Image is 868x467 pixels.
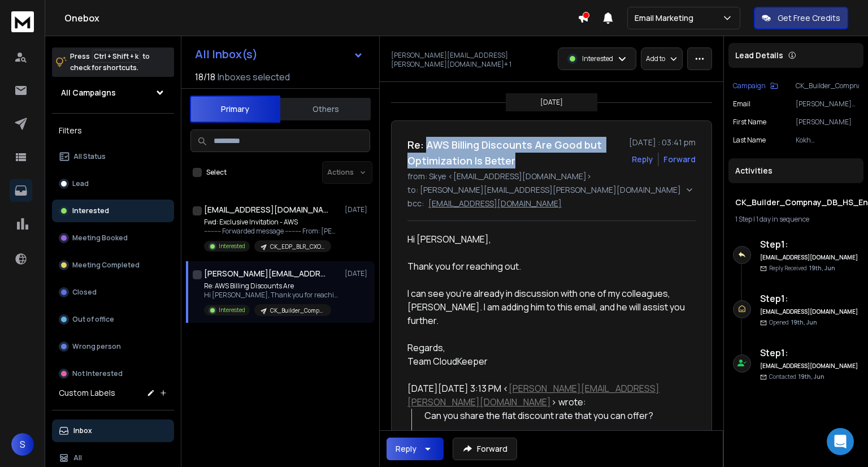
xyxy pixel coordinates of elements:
p: [EMAIL_ADDRESS][DOMAIN_NAME] [428,198,562,209]
p: First Name [733,118,766,127]
div: Activities [728,158,863,183]
span: 19th, Jun [791,318,817,326]
p: bcc: [407,198,424,209]
button: Closed [52,281,174,304]
button: Reply [632,154,653,165]
p: Opened [769,318,817,327]
button: Not Interested [52,362,174,385]
h3: Filters [52,123,174,139]
p: Meeting Completed [72,261,140,270]
div: Can you share the flat discount rate that you can offer? Regards, [424,409,687,449]
button: S [11,433,34,456]
p: All Status [73,152,106,161]
p: Inbox [73,426,92,435]
label: Select [206,168,227,177]
div: Thank you for reaching out. [407,260,687,273]
p: Email Marketing [635,12,698,24]
h1: All Inbox(s) [195,49,258,60]
h6: [EMAIL_ADDRESS][DOMAIN_NAME] [760,362,859,370]
p: Interested [72,206,109,215]
p: [DATE] [540,98,563,107]
p: All [73,453,82,462]
p: Wrong person [72,342,121,351]
div: Forward [663,154,696,165]
p: Interested [219,242,245,250]
p: Email [733,100,750,109]
button: Campaign [733,81,778,90]
p: Reply Received [769,264,835,273]
p: Interested [582,54,613,63]
img: logo [11,11,34,32]
button: Reply [387,438,444,460]
h1: Re: AWS Billing Discounts Are Good but Optimization Is Better [407,137,622,168]
span: 1 Step [735,214,752,224]
button: All Campaigns [52,81,174,104]
button: Wrong person [52,335,174,358]
h1: Onebox [64,11,578,25]
h1: [EMAIL_ADDRESS][DOMAIN_NAME] [204,204,328,215]
p: CK_Builder_Compnay_DB_HS_Engaged_Email3_June18 [270,306,324,315]
p: Interested [219,306,245,314]
p: Contacted [769,373,824,381]
button: Meeting Completed [52,254,174,276]
button: All Status [52,145,174,168]
h6: Step 1 : [760,292,859,305]
button: Interested [52,200,174,222]
h1: [PERSON_NAME][EMAIL_ADDRESS][PERSON_NAME][DOMAIN_NAME] +1 [204,268,328,279]
h3: Inboxes selected [218,70,290,84]
div: | [735,215,857,224]
p: Lead Details [735,50,783,61]
p: CK_Builder_Compnay_DB_HS_Engaged_Email3_June18 [796,81,859,90]
p: Press to check for shortcuts. [70,51,150,73]
button: Lead [52,172,174,195]
h1: All Campaigns [61,87,116,98]
p: ---------- Forwarded message --------- From: [PERSON_NAME] [204,227,340,236]
p: from: Skye <[EMAIL_ADDRESS][DOMAIN_NAME]> [407,171,696,182]
p: Not Interested [72,369,123,378]
p: Add to [646,54,665,63]
p: [PERSON_NAME][EMAIL_ADDRESS][PERSON_NAME][DOMAIN_NAME] [796,100,859,109]
span: 19th, Jun [798,373,824,380]
button: Forward [453,438,517,460]
p: Get Free Credits [778,12,840,24]
p: Hi [PERSON_NAME], Thank you for reaching [204,291,340,300]
span: 1 day in sequence [756,214,809,224]
button: Get Free Credits [754,7,848,29]
p: [DATE] [345,269,370,278]
p: Lead [72,179,89,188]
p: Fwd: Exclusive Invitation - AWS [204,218,340,227]
p: Last Name [733,136,766,145]
button: All Inbox(s) [186,43,372,66]
div: I can see you're already in discussion with one of my colleagues, [PERSON_NAME]. I am adding him ... [407,287,687,327]
button: Others [280,97,371,122]
p: CK_EDP_BLR_CXO_[DATE]-Email1 ([DATE]) [270,243,324,251]
h6: [EMAIL_ADDRESS][DOMAIN_NAME] [760,308,859,316]
span: 18 / 18 [195,70,215,84]
div: Regards, [407,341,687,354]
span: 19th, Jun [809,264,835,272]
a: [PERSON_NAME][EMAIL_ADDRESS][PERSON_NAME][DOMAIN_NAME] [407,382,659,408]
p: [DATE] : 03:41 pm [629,137,696,148]
h6: Step 1 : [760,237,859,251]
p: Meeting Booked [72,233,128,243]
button: Primary [190,96,280,123]
p: to: [PERSON_NAME][EMAIL_ADDRESS][PERSON_NAME][DOMAIN_NAME] [407,184,683,196]
h1: CK_Builder_Compnay_DB_HS_Engaged_Email3_June18 [735,197,857,208]
button: Out of office [52,308,174,331]
h6: [EMAIL_ADDRESS][DOMAIN_NAME] [760,253,859,262]
p: Closed [72,288,97,297]
div: Team CloudKeeper [407,354,687,368]
button: Inbox [52,420,174,442]
p: Out of office [72,315,114,324]
p: Kokh [PERSON_NAME] [796,136,859,145]
p: [PERSON_NAME][EMAIL_ADDRESS][PERSON_NAME][DOMAIN_NAME] + 1 [391,51,548,69]
span: Ctrl + Shift + k [92,50,140,63]
button: Meeting Booked [52,227,174,249]
h3: Custom Labels [59,387,115,399]
p: Campaign [733,81,766,90]
div: [DATE][DATE] 3:13 PM < > wrote: [407,382,687,409]
div: Hi [PERSON_NAME], [407,232,687,246]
